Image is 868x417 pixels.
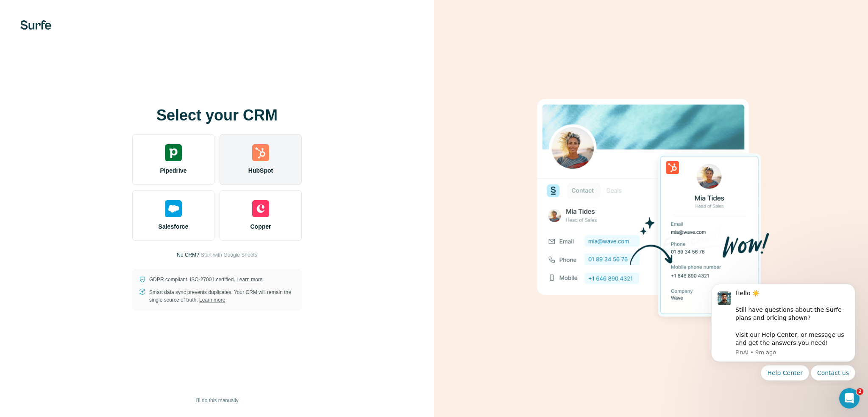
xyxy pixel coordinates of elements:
[250,222,271,231] span: Copper
[236,277,262,283] a: Learn more
[189,394,244,407] button: I’ll do this manually
[160,166,186,175] span: Pipedrive
[252,200,269,217] img: copper's logo
[201,251,257,259] button: Start with Google Sheets
[177,251,199,259] p: No CRM?
[532,86,770,332] img: HUBSPOT image
[20,20,51,30] img: Surfe's logo
[132,107,302,124] h1: Select your CRM
[165,200,182,217] img: salesforce's logo
[248,166,273,175] span: HubSpot
[149,276,262,283] p: GDPR compliant. ISO-27001 certified.
[195,397,238,404] span: I’ll do this manually
[698,276,868,386] iframe: Intercom notifications message
[199,297,225,303] a: Learn more
[165,144,182,161] img: pipedrive's logo
[159,222,189,231] span: Salesforce
[857,388,863,395] span: 2
[149,288,295,304] p: Smart data sync prevents duplicates. Your CRM will remain the single source of truth.
[252,144,269,161] img: hubspot's logo
[839,388,860,409] iframe: Intercom live chat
